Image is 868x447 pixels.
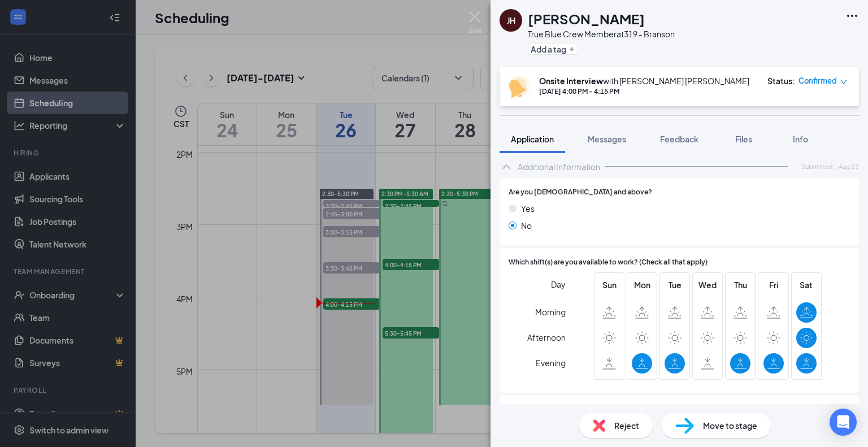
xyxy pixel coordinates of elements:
span: Application [511,134,554,144]
span: Sat [796,279,817,291]
span: Move to stage [703,419,757,432]
span: Submitted: [801,162,834,171]
div: Additional Information [518,161,600,172]
span: Afternoon [527,327,566,348]
span: Info [793,134,808,144]
span: Which shift(s) are you available to work? (Check all that apply) [509,257,708,268]
span: No [521,219,532,232]
span: down [840,78,848,86]
b: Onsite Interview [539,76,603,86]
span: Aug 23 [839,162,859,171]
span: Reject [614,419,639,432]
span: Sun [599,279,619,291]
span: Wed [697,279,718,291]
div: with [PERSON_NAME] [PERSON_NAME] [539,75,749,86]
h1: [PERSON_NAME] [528,9,645,28]
div: Open Intercom Messenger [830,409,857,436]
div: True Blue Crew Member at 319 - Branson [528,28,675,40]
span: Are you [DEMOGRAPHIC_DATA] and above? [509,187,652,198]
span: Files [735,134,752,144]
span: Confirmed [798,75,837,86]
span: Mon [632,279,652,291]
div: JH [507,15,515,26]
svg: Plus [568,46,575,53]
span: Yes [521,202,535,215]
button: PlusAdd a tag [528,43,578,55]
span: Messages [588,134,626,144]
span: Fri [763,279,784,291]
svg: Ellipses [845,9,859,23]
span: Morning [535,302,566,322]
div: [DATE] 4:00 PM - 4:15 PM [539,86,749,96]
span: Thu [730,279,750,291]
span: Tue [665,279,685,291]
span: Day [551,278,566,290]
span: Evening [536,353,566,373]
span: Feedback [660,134,698,144]
svg: ChevronUp [500,160,513,173]
div: Status : [767,75,795,86]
